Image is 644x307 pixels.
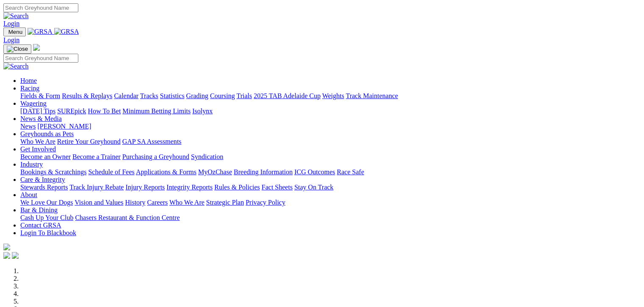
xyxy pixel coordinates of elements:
div: Get Involved [20,153,641,161]
div: Greyhounds as Pets [20,138,641,145]
a: News & Media [20,115,62,122]
a: Care & Integrity [20,176,65,183]
a: Purchasing a Greyhound [122,153,189,160]
a: Racing [20,85,39,92]
img: Search [3,12,29,20]
a: History [125,199,145,206]
a: Get Involved [20,145,56,153]
a: Login [3,20,19,27]
div: News & Media [20,123,641,130]
a: News [20,123,36,130]
div: Racing [20,92,641,100]
a: Results & Replays [62,92,112,99]
img: logo-grsa-white.png [33,44,40,51]
input: Search [3,54,78,63]
a: SUREpick [57,107,86,115]
a: Chasers Restaurant & Function Centre [75,214,180,221]
a: Rules & Policies [214,184,260,191]
a: Fields & Form [20,92,60,99]
a: Applications & Forms [136,168,196,175]
img: Close [7,46,28,52]
a: Who We Are [169,199,205,206]
a: Syndication [191,153,223,160]
div: Industry [20,168,641,176]
a: Contact GRSA [20,222,61,229]
a: Track Maintenance [346,92,398,99]
a: Schedule of Fees [88,168,134,175]
a: Careers [147,199,168,206]
a: Login To Blackbook [20,229,76,236]
a: Fact Sheets [262,184,293,191]
img: facebook.svg [3,252,10,259]
a: [DATE] Tips [20,107,55,115]
a: Vision and Values [75,199,123,206]
a: Integrity Reports [166,184,213,191]
a: Strategic Plan [206,199,244,206]
a: Track Injury Rebate [69,184,124,191]
div: Bar & Dining [20,214,641,222]
a: Breeding Information [234,168,293,175]
a: Stewards Reports [20,184,68,191]
a: Become a Trainer [72,153,121,160]
a: Retire Your Greyhound [57,138,121,145]
img: logo-grsa-white.png [3,244,10,250]
a: Wagering [20,100,47,107]
a: Industry [20,161,43,168]
img: Search [3,63,29,70]
a: Injury Reports [125,184,165,191]
a: Become an Owner [20,153,71,160]
a: Bookings & Scratchings [20,168,86,175]
a: [PERSON_NAME] [37,123,91,130]
a: Login [3,36,19,44]
a: ICG Outcomes [294,168,335,175]
a: About [20,191,37,198]
button: Toggle navigation [3,44,31,54]
button: Toggle navigation [3,27,26,36]
div: Wagering [20,107,641,115]
a: Bar & Dining [20,206,58,214]
a: 2025 TAB Adelaide Cup [254,92,321,99]
a: Tracks [140,92,158,99]
a: Greyhounds as Pets [20,130,74,137]
a: MyOzChase [198,168,232,175]
a: Coursing [210,92,235,99]
img: twitter.svg [12,252,19,259]
a: Cash Up Your Club [20,214,73,221]
a: Race Safe [337,168,364,175]
a: Stay On Track [294,184,333,191]
div: Care & Integrity [20,184,641,191]
img: GRSA [54,28,79,36]
a: Calendar [114,92,138,99]
a: Who We Are [20,138,55,145]
a: We Love Our Dogs [20,199,73,206]
a: Statistics [160,92,185,99]
a: Home [20,77,37,84]
a: GAP SA Assessments [122,138,182,145]
a: How To Bet [88,107,121,115]
a: Trials [236,92,252,99]
a: Weights [322,92,344,99]
img: GRSA [28,28,53,36]
a: Minimum Betting Limits [122,107,191,115]
a: Isolynx [192,107,213,115]
a: Grading [186,92,208,99]
a: Privacy Policy [246,199,285,206]
input: Search [3,3,78,12]
div: About [20,199,641,206]
span: Menu [8,29,22,35]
